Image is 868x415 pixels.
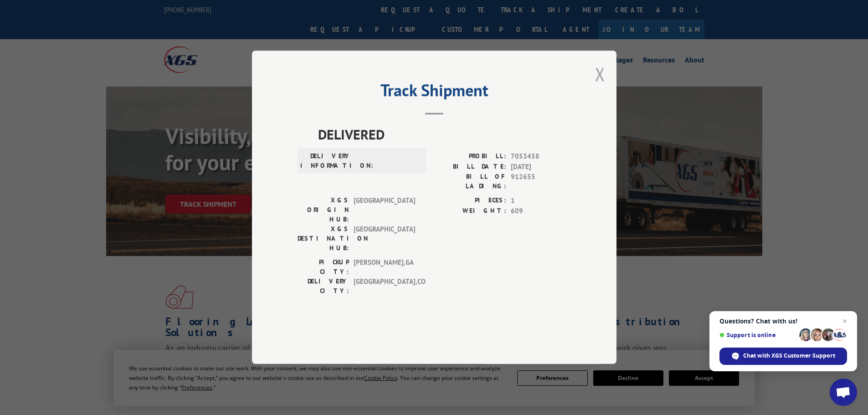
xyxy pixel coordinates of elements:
[434,152,506,162] label: PROBILL:
[511,162,571,172] span: [DATE]
[719,348,847,365] div: Chat with XGS Customer Support
[434,172,506,191] label: BILL OF LADING:
[354,258,415,277] span: [PERSON_NAME] , GA
[434,206,506,216] label: WEIGHT:
[743,352,835,360] span: Chat with XGS Customer Support
[839,316,850,327] span: Close chat
[298,84,571,101] h2: Track Shipment
[434,196,506,206] label: PIECES:
[434,162,506,172] label: BILL DATE:
[511,196,571,206] span: 1
[300,152,352,171] label: DELIVERY INFORMATION:
[511,206,571,216] span: 609
[298,196,349,225] label: XGS ORIGIN HUB:
[595,62,605,86] button: Close modal
[298,258,349,277] label: PICKUP CITY:
[354,277,415,296] span: [GEOGRAPHIC_DATA] , CO
[354,225,415,253] span: [GEOGRAPHIC_DATA]
[830,379,857,406] div: Open chat
[719,332,796,338] span: Support is online
[511,172,571,191] span: 912655
[298,225,349,253] label: XGS DESTINATION HUB:
[354,196,415,225] span: [GEOGRAPHIC_DATA]
[298,277,349,296] label: DELIVERY CITY:
[318,124,571,145] span: DELIVERED
[511,152,571,162] span: 7053458
[719,318,847,325] span: Questions? Chat with us!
